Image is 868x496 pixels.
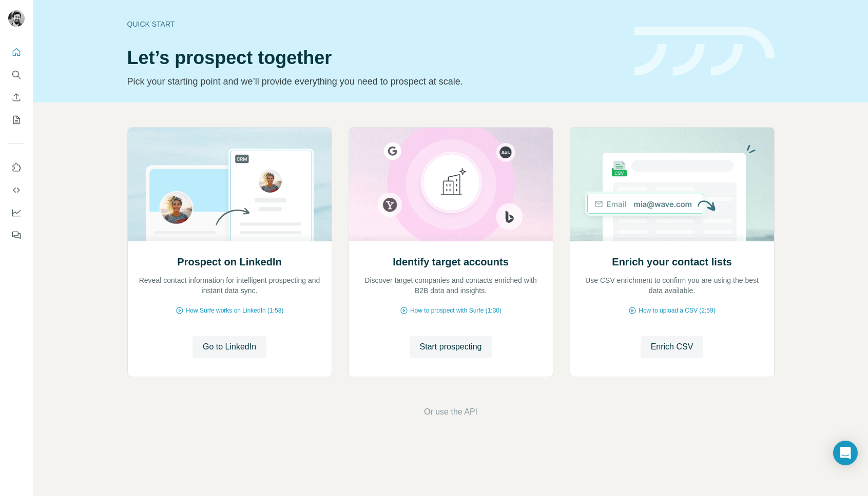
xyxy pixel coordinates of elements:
h1: Let’s prospect together [127,48,622,68]
img: Enrich your contact lists [570,128,775,241]
span: How Surfe works on LinkedIn (1:58) [186,306,284,315]
button: Go to LinkedIn [192,336,266,358]
button: Or use the API [424,406,477,418]
p: Reveal contact information for intelligent prospecting and instant data sync. [138,275,321,296]
button: Quick start [8,43,25,61]
button: Use Surfe on LinkedIn [8,158,25,177]
div: Quick start [127,19,622,29]
button: Use Surfe API [8,181,25,199]
img: Prospect on LinkedIn [127,128,332,241]
p: Use CSV enrichment to confirm you are using the best data available. [581,275,764,296]
p: Pick your starting point and we’ll provide everything you need to prospect at scale. [127,74,622,89]
span: Go to LinkedIn [203,341,256,353]
button: Dashboard [8,203,25,222]
span: Enrich CSV [651,341,693,353]
h2: Identify target accounts [393,255,509,269]
h2: Enrich your contact lists [612,255,731,269]
button: Start prospecting [410,336,492,358]
div: Open Intercom Messenger [833,441,858,465]
span: Start prospecting [420,341,482,353]
button: Feedback [8,226,25,244]
button: Enrich CSV [8,88,25,107]
img: banner [634,27,775,76]
button: My lists [8,111,25,129]
span: How to prospect with Surfe (1:30) [410,306,501,315]
button: Enrich CSV [641,336,704,358]
img: Identify target accounts [349,128,553,241]
span: How to upload a CSV (2:59) [639,306,715,315]
button: Search [8,66,25,84]
p: Discover target companies and contacts enriched with B2B data and insights. [359,275,543,296]
h2: Prospect on LinkedIn [177,255,281,269]
img: Avatar [8,10,25,27]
